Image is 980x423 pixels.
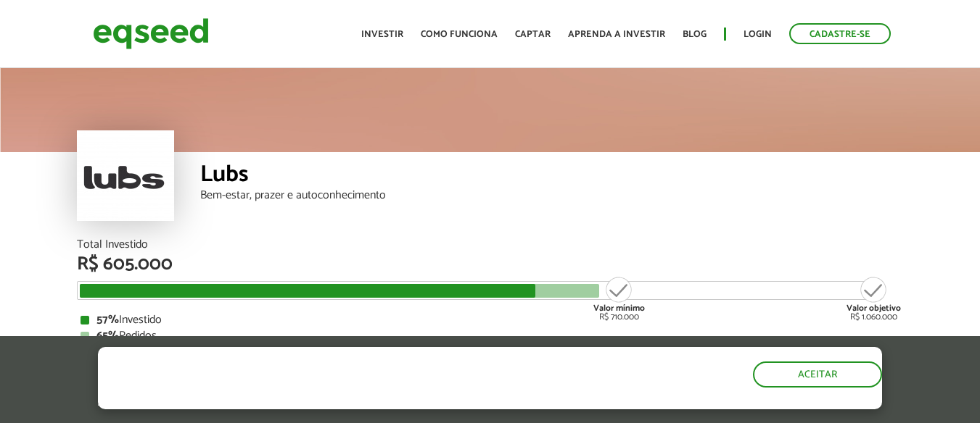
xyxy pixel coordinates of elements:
div: Pedidos [81,330,900,342]
strong: Valor objetivo [847,301,901,315]
a: Blog [683,30,707,39]
a: Cadastre-se [789,23,891,44]
a: Captar [515,30,551,39]
div: R$ 710.000 [592,275,646,322]
div: R$ 605.000 [77,255,904,274]
a: política de privacidade e de cookies [289,397,457,409]
div: R$ 1.060.000 [847,275,901,322]
div: Investido [81,314,900,326]
img: EqSeed [93,14,209,53]
a: Login [744,30,772,39]
div: Lubs [200,163,904,190]
a: Como funciona [421,30,498,39]
p: Ao clicar em "aceitar", você aceita nossa . [98,395,568,409]
div: Total Investido [77,239,904,251]
strong: 65% [96,326,119,345]
h5: O site da EqSeed utiliza cookies para melhorar sua navegação. [98,347,568,392]
strong: 57% [96,310,119,330]
a: Aprenda a investir [568,30,665,39]
strong: Valor mínimo [593,301,645,315]
a: Investir [361,30,403,39]
button: Aceitar [753,361,882,388]
div: Bem-estar, prazer e autoconhecimento [200,190,904,201]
